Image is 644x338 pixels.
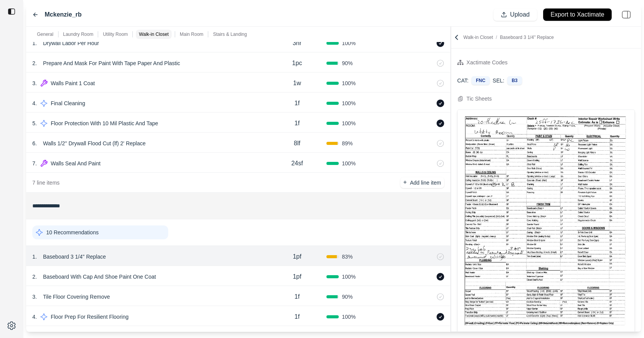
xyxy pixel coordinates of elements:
p: Upload [510,10,530,19]
p: Walk-in Closet [463,34,554,40]
div: Tic Sheets [467,94,492,103]
p: 1f [294,119,299,128]
p: + [403,178,407,187]
p: 2 . [32,273,37,281]
p: 1f [294,292,299,301]
p: 7 line items [32,179,60,187]
p: Prepare And Mask For Paint With Tape Paper And Plastic [40,58,183,69]
p: 24sf [291,159,303,168]
p: 1pf [293,252,301,261]
img: right-panel.svg [618,6,635,23]
p: 1pc [292,59,302,68]
p: Main Room [180,31,203,37]
div: B3 [507,76,522,85]
p: 3hr [293,39,301,48]
p: 1w [293,79,301,88]
p: Tile Floor Covering Remove [40,291,113,302]
p: Laundry Room [63,31,94,37]
p: Floor Prep For Resilient Flooring [48,311,132,322]
span: 100 % [342,313,356,321]
span: 90 % [342,293,353,301]
p: 3 . [32,293,37,301]
div: Xactimate Codes [467,58,508,67]
p: 10 Recommendations [46,229,99,236]
p: General [37,31,54,37]
span: 100 % [342,160,356,167]
p: 2 . [32,59,37,67]
span: 100 % [342,39,356,47]
p: CAT: [457,77,468,84]
span: Baseboard 3 1/4'' Replace [500,35,554,40]
p: Export to Xactimate [550,10,604,19]
p: Walls Seal And Paint [48,158,104,169]
p: Walls Paint 1 Coat [48,78,98,89]
p: Baseboard With Cap And Shoe Paint One Coat [40,271,159,282]
p: 3 . [32,79,37,87]
p: 1f [294,312,299,321]
p: 4 . [32,99,37,107]
p: Stairs & Landing [213,31,247,37]
span: 89 % [342,140,353,147]
p: Utility Room [103,31,128,37]
span: / [493,35,500,40]
span: 100 % [342,273,356,281]
img: toggle sidebar [8,8,15,15]
p: 1 . [32,253,37,261]
p: 1f [294,99,299,108]
span: 100 % [342,79,356,87]
p: Add line item [410,179,441,187]
button: Export to Xactimate [543,8,612,21]
p: 8lf [294,139,300,148]
p: 7 . [32,160,37,167]
p: 4 . [32,313,37,321]
p: Floor Protection With 10 Mil Plastic And Tape [48,118,161,129]
span: 83 % [342,253,353,261]
p: Final Cleaning [48,98,89,109]
p: Baseboard 3 1/4'' Replace [40,251,109,262]
p: 5 . [32,119,37,127]
span: 100 % [342,119,356,127]
p: SEL: [493,77,504,84]
p: 6 . [32,140,37,147]
button: Upload [493,8,537,21]
button: +Add line item [400,177,444,188]
p: Walk-in Closet [139,31,169,37]
p: Walls 1/2'' Drywall Flood Cut (lf) 2' Replace [40,138,149,149]
p: 1pf [293,272,301,281]
p: 1 . [32,39,37,47]
label: Mckenzie_rb [45,10,82,19]
span: 90 % [342,59,353,67]
span: 100 % [342,99,356,107]
p: Drywall Labor Per Hour [40,38,102,49]
div: FNC [472,76,490,85]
